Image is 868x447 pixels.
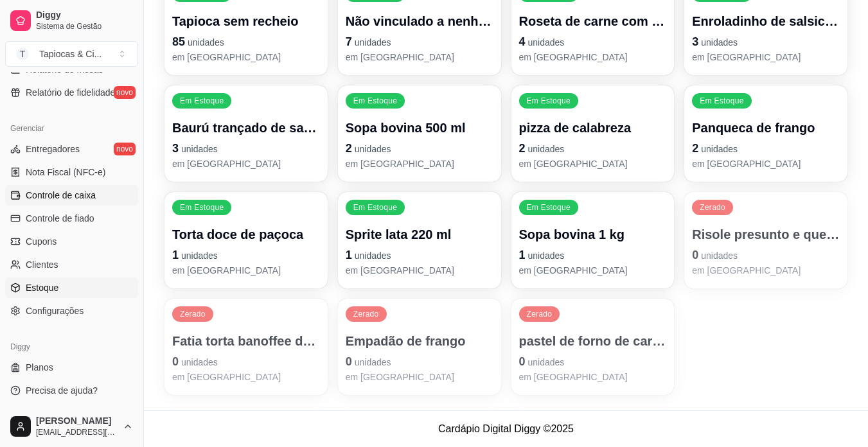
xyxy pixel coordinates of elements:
p: em [GEOGRAPHIC_DATA] [692,51,840,64]
a: Planos [5,357,138,378]
span: unidades [701,37,738,48]
p: Enroladinho de salsicha [692,12,840,30]
button: Em Estoquepizza de calabreza2unidadesem [GEOGRAPHIC_DATA] [511,85,675,182]
p: em [GEOGRAPHIC_DATA] [172,371,320,383]
p: Fatia torta banoffee de banana [172,332,320,350]
p: 1 [519,246,667,264]
span: Precisa de ajuda? [26,384,98,397]
span: Estoque [26,281,58,294]
p: 1 [172,246,320,264]
span: unidades [355,144,391,154]
a: Controle de fiado [5,208,138,229]
span: unidades [188,37,224,48]
button: ZeradoEmpadão de frango0unidadesem [GEOGRAPHIC_DATA] [338,299,501,395]
p: 4 [519,33,667,51]
button: Em EstoqueBaurú trançado de salsicha3unidadesem [GEOGRAPHIC_DATA] [164,85,328,182]
p: Zerado [700,202,725,213]
p: 0 [172,353,320,371]
span: unidades [528,37,565,48]
button: ZeradoFatia torta banoffee de banana0unidadesem [GEOGRAPHIC_DATA] [164,299,328,395]
p: Sprite lata 220 ml [346,225,493,243]
p: Em Estoque [527,96,571,106]
span: Controle de caixa [26,189,96,202]
p: em [GEOGRAPHIC_DATA] [346,264,493,277]
span: Nota Fiscal (NFC-e) [26,166,105,179]
p: Torta doce de paçoca [172,225,320,243]
p: 85 [172,33,320,51]
span: [EMAIL_ADDRESS][DOMAIN_NAME] [36,427,118,437]
button: Em EstoqueSprite lata 220 ml1unidadesem [GEOGRAPHIC_DATA] [338,192,501,288]
p: 2 [692,139,840,157]
p: Zerado [180,309,206,319]
p: em [GEOGRAPHIC_DATA] [346,51,493,64]
span: unidades [528,144,565,154]
p: 0 [346,353,493,371]
p: 0 [519,353,667,371]
p: em [GEOGRAPHIC_DATA] [172,157,320,170]
p: em [GEOGRAPHIC_DATA] [519,157,667,170]
span: unidades [701,144,738,154]
span: unidades [181,357,218,367]
span: unidades [355,37,391,48]
span: Diggy [36,10,133,21]
p: pizza de calabreza [519,119,667,137]
p: Baurú trançado de salsicha [172,119,320,137]
p: 3 [172,139,320,157]
div: Gerenciar [5,118,138,139]
p: 2 [346,139,493,157]
span: unidades [355,250,391,261]
span: unidades [181,144,218,154]
p: em [GEOGRAPHIC_DATA] [519,51,667,64]
span: [PERSON_NAME] [36,416,118,427]
span: Clientes [26,258,58,271]
button: Em EstoqueSopa bovina 1 kg1unidadesem [GEOGRAPHIC_DATA] [511,192,675,288]
p: Zerado [527,309,553,319]
button: ZeradoRisole presunto e queijo0unidadesem [GEOGRAPHIC_DATA] [684,192,847,288]
p: Empadão de frango [346,332,493,350]
p: 3 [692,33,840,51]
span: Sistema de Gestão [36,21,133,31]
a: Cupons [5,231,138,252]
p: Sopa bovina 1 kg [519,225,667,243]
button: Select a team [5,41,138,67]
p: 0 [692,246,840,264]
button: [PERSON_NAME][EMAIL_ADDRESS][DOMAIN_NAME] [5,411,138,442]
p: Risole presunto e queijo [692,225,840,243]
p: Em Estoque [180,96,224,106]
button: Em EstoquePanqueca de frango2unidadesem [GEOGRAPHIC_DATA] [684,85,847,182]
button: Em EstoqueTorta doce de paçoca1unidadesem [GEOGRAPHIC_DATA] [164,192,328,288]
span: Cupons [26,235,57,248]
a: Entregadoresnovo [5,139,138,159]
p: Em Estoque [180,202,224,213]
footer: Cardápio Digital Diggy © 2025 [144,410,868,447]
p: em [GEOGRAPHIC_DATA] [692,264,840,277]
p: em [GEOGRAPHIC_DATA] [346,371,493,383]
span: Configurações [26,304,84,317]
a: Configurações [5,301,138,321]
p: Panqueca de frango [692,119,840,137]
button: Em EstoqueSopa bovina 500 ml2unidadesem [GEOGRAPHIC_DATA] [338,85,501,182]
p: 7 [346,33,493,51]
p: em [GEOGRAPHIC_DATA] [519,371,667,383]
p: Não vinculado a nenhum produto [346,12,493,30]
a: DiggySistema de Gestão [5,5,138,36]
a: Estoque [5,277,138,298]
p: Em Estoque [527,202,571,213]
a: Relatório de fidelidadenovo [5,82,138,103]
span: unidades [355,357,391,367]
span: unidades [181,250,218,261]
a: Controle de caixa [5,185,138,206]
a: Clientes [5,254,138,275]
span: Planos [26,361,53,374]
span: unidades [528,357,565,367]
p: em [GEOGRAPHIC_DATA] [692,157,840,170]
p: em [GEOGRAPHIC_DATA] [172,51,320,64]
p: Em Estoque [353,202,397,213]
p: em [GEOGRAPHIC_DATA] [346,157,493,170]
span: unidades [701,250,738,261]
div: Diggy [5,337,138,357]
p: Em Estoque [353,96,397,106]
p: Zerado [353,309,379,319]
p: Sopa bovina 500 ml [346,119,493,137]
p: 2 [519,139,667,157]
